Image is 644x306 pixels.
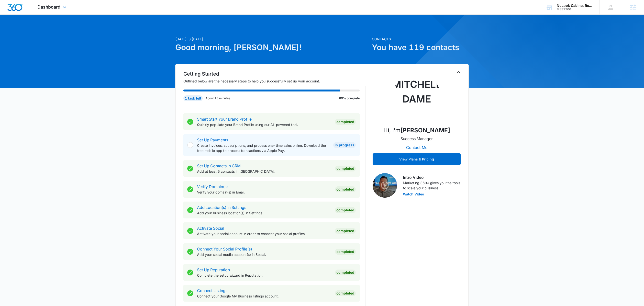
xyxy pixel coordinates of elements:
img: Mitchell Dame [392,73,441,122]
h2: Getting Started [183,70,366,78]
a: Set Up Contacts in CRM [197,163,241,168]
a: Set Up Payments [197,137,228,142]
a: Verify Domain(s) [197,184,228,189]
p: Hi, I'm [383,126,450,135]
div: Completed [335,186,356,192]
p: Quickly populate your Brand Profile using our AI-powered tool. [197,122,331,127]
p: Outlined below are the necessary steps to help you successfully set up your account. [183,79,366,84]
a: Set Up Reputation [197,267,230,272]
div: Completed [335,290,356,296]
p: Verify your domain(s) in Email. [197,190,331,195]
div: Completed [335,119,356,125]
button: Contact Me [401,142,432,153]
span: Dashboard [37,4,60,10]
h1: You have 119 contacts [372,42,469,53]
button: Toggle Collapse [456,69,462,75]
p: Add at least 5 contacts in [GEOGRAPHIC_DATA]. [197,169,331,174]
p: Connect your Google My Business listings account. [197,294,331,299]
p: Contacts [372,36,469,42]
p: Marketing 360® gives you the tools to scale your business. [403,180,461,191]
div: account name [557,4,592,8]
p: Create invoices, subscriptions, and process one-time sales online. Download the free mobile app t... [197,143,329,153]
p: About 15 minutes [206,96,230,101]
div: Completed [335,228,356,234]
a: Activate Social [197,226,224,231]
p: [DATE] is [DATE] [175,36,369,42]
h3: Intro Video [403,174,461,180]
div: Completed [335,166,356,171]
button: View Plans & Pricing [373,153,461,165]
button: Watch Video [403,193,424,196]
p: Success Manager [400,136,433,142]
div: Completed [335,249,356,255]
div: In Progress [333,142,356,148]
p: 89% complete [339,96,360,101]
p: Activate your social account in order to connect your social profiles. [197,231,331,236]
div: Completed [335,270,356,275]
strong: [PERSON_NAME] [400,127,450,134]
a: Connect Listings [197,288,227,293]
a: Smart Start Your Brand Profile [197,117,252,122]
div: Completed [335,207,356,213]
a: Connect Your Social Profile(s) [197,247,252,251]
div: account id [557,8,592,11]
div: 1 task left [183,95,203,101]
h1: Good morning, [PERSON_NAME]! [175,42,369,53]
a: Add Location(s) in Settings [197,205,246,210]
p: Add your social media account(s) in Social. [197,252,331,257]
p: Complete the setup wizard in Reputation. [197,273,331,278]
p: Add your business location(s) in Settings. [197,210,331,215]
img: Intro Video [373,173,397,198]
